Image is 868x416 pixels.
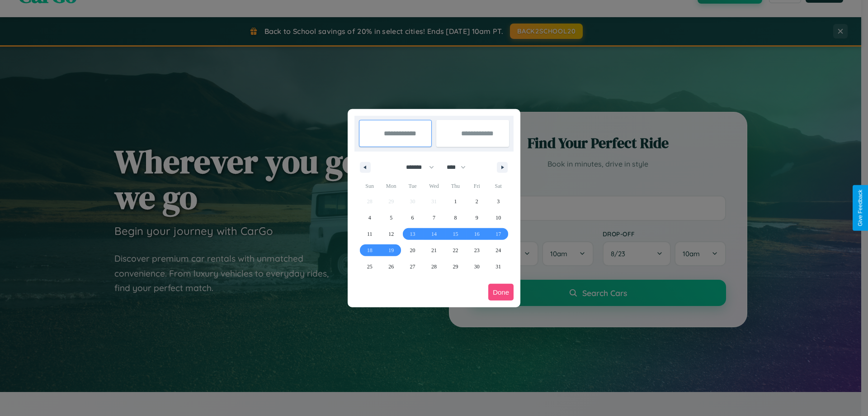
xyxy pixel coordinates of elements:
[445,210,466,226] button: 8
[359,242,380,258] button: 18
[402,179,423,193] span: Tue
[368,210,371,226] span: 4
[466,179,487,193] span: Fri
[433,210,435,226] span: 7
[474,258,480,275] span: 30
[380,210,401,226] button: 5
[857,190,863,226] div: Give Feedback
[380,226,401,242] button: 12
[476,193,478,210] span: 2
[380,242,401,258] button: 19
[410,242,415,258] span: 20
[466,226,487,242] button: 16
[488,179,509,193] span: Sat
[466,242,487,258] button: 23
[445,179,466,193] span: Thu
[411,210,414,226] span: 6
[402,210,423,226] button: 6
[488,284,514,301] button: Done
[359,210,380,226] button: 4
[453,242,458,258] span: 22
[388,242,394,258] span: 19
[476,210,478,226] span: 9
[367,226,373,242] span: 11
[466,210,487,226] button: 9
[423,258,444,275] button: 28
[495,242,501,258] span: 24
[390,210,392,226] span: 5
[445,226,466,242] button: 15
[359,179,380,193] span: Sun
[495,226,501,242] span: 17
[423,226,444,242] button: 14
[454,193,457,210] span: 1
[431,258,437,275] span: 28
[367,242,373,258] span: 18
[388,258,394,275] span: 26
[453,258,458,275] span: 29
[488,242,509,258] button: 24
[359,258,380,275] button: 25
[431,226,437,242] span: 14
[402,226,423,242] button: 13
[410,226,415,242] span: 13
[423,210,444,226] button: 7
[474,226,480,242] span: 16
[488,226,509,242] button: 17
[445,193,466,210] button: 1
[445,242,466,258] button: 22
[423,179,444,193] span: Wed
[454,210,457,226] span: 8
[431,242,437,258] span: 21
[423,242,444,258] button: 21
[488,210,509,226] button: 10
[497,193,500,210] span: 3
[495,258,501,275] span: 31
[495,210,501,226] span: 10
[367,258,373,275] span: 25
[380,258,401,275] button: 26
[453,226,458,242] span: 15
[402,258,423,275] button: 27
[380,179,401,193] span: Mon
[359,226,380,242] button: 11
[388,226,394,242] span: 12
[402,242,423,258] button: 20
[466,258,487,275] button: 30
[445,258,466,275] button: 29
[410,258,415,275] span: 27
[488,193,509,210] button: 3
[474,242,480,258] span: 23
[488,258,509,275] button: 31
[466,193,487,210] button: 2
